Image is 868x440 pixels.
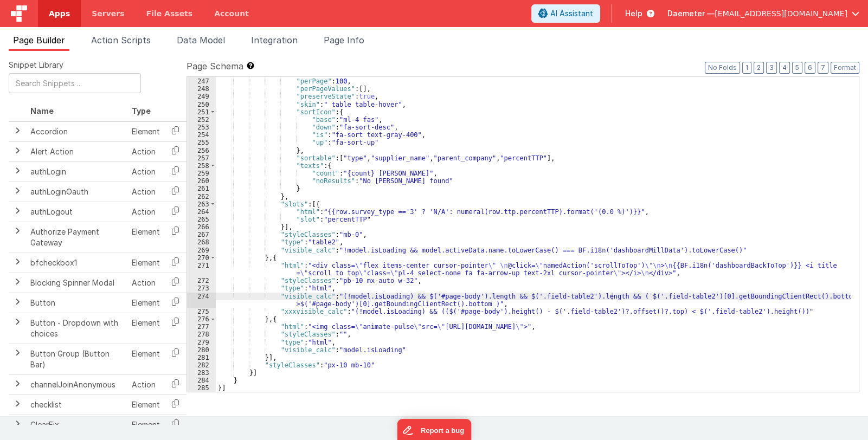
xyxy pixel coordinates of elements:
td: Blocking Spinner Modal [26,273,127,293]
div: 274 [187,293,216,308]
td: Action [127,182,164,202]
div: 269 [187,247,216,254]
div: 278 [187,331,216,338]
span: Page Builder [13,35,65,46]
span: Page Schema [187,60,243,73]
div: 265 [187,216,216,223]
div: 262 [187,193,216,200]
td: Alert Action [26,141,127,161]
div: 280 [187,346,216,354]
span: Page Info [324,35,364,46]
div: 249 [187,93,216,100]
span: Daemeter — [667,8,715,19]
td: Authorize Payment Gateway [26,222,127,253]
button: AI Assistant [531,4,600,23]
button: No Folds [705,62,740,74]
td: channelJoinAnonymous [26,374,127,394]
div: 282 [187,361,216,369]
div: 256 [187,147,216,154]
span: [EMAIL_ADDRESS][DOMAIN_NAME] [715,8,847,19]
td: bfcheckbox1 [26,253,127,273]
div: 283 [187,369,216,377]
div: 264 [187,208,216,216]
td: Action [127,141,164,161]
div: 273 [187,284,216,292]
div: 281 [187,354,216,361]
button: 1 [742,62,751,74]
td: authLogout [26,202,127,222]
td: Action [127,273,164,293]
td: Element [127,121,164,142]
div: 285 [187,384,216,392]
button: 4 [779,62,790,74]
div: 251 [187,108,216,116]
td: Element [127,293,164,313]
div: 275 [187,308,216,315]
div: 276 [187,315,216,323]
div: 261 [187,185,216,192]
td: authLoginOauth [26,182,127,202]
div: 267 [187,231,216,238]
td: Button Group (Button Bar) [26,344,127,374]
div: 272 [187,277,216,284]
div: 255 [187,139,216,146]
span: Apps [49,8,70,19]
input: Search Snippets ... [9,73,141,93]
div: 250 [187,101,216,108]
td: Accordion [26,121,127,142]
td: Element [127,394,164,415]
button: 2 [754,62,764,74]
div: 252 [187,116,216,124]
button: 7 [818,62,828,74]
div: 248 [187,85,216,93]
div: 253 [187,124,216,131]
td: Element [127,313,164,344]
td: Element [127,344,164,374]
button: 3 [766,62,777,74]
div: 271 [187,262,216,277]
span: AI Assistant [550,8,593,19]
td: checklist [26,394,127,415]
span: Snippet Library [9,60,63,70]
div: 266 [187,223,216,231]
span: File Assets [146,8,193,19]
button: Format [831,62,859,74]
div: 263 [187,200,216,208]
td: Element [127,222,164,253]
span: Integration [251,35,298,46]
div: 284 [187,377,216,384]
span: Servers [92,8,124,19]
td: Action [127,202,164,222]
div: 279 [187,339,216,346]
td: Element [127,415,164,435]
div: 270 [187,254,216,262]
td: authLogin [26,161,127,182]
button: 6 [805,62,815,74]
td: Action [127,161,164,182]
div: 268 [187,238,216,246]
div: 247 [187,77,216,85]
span: Help [625,8,642,19]
td: Element [127,253,164,273]
button: Daemeter — [EMAIL_ADDRESS][DOMAIN_NAME] [667,8,859,19]
td: Action [127,374,164,394]
span: Action Scripts [91,35,151,46]
span: Name [30,106,54,115]
div: 257 [187,154,216,162]
div: 258 [187,162,216,170]
span: Type [132,106,151,115]
td: ClearFix [26,415,127,435]
td: Button - Dropdown with choices [26,313,127,344]
td: Button [26,293,127,313]
div: 259 [187,170,216,177]
div: 277 [187,323,216,331]
span: Data Model [177,35,225,46]
div: 254 [187,131,216,139]
button: 5 [792,62,802,74]
div: 260 [187,177,216,185]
